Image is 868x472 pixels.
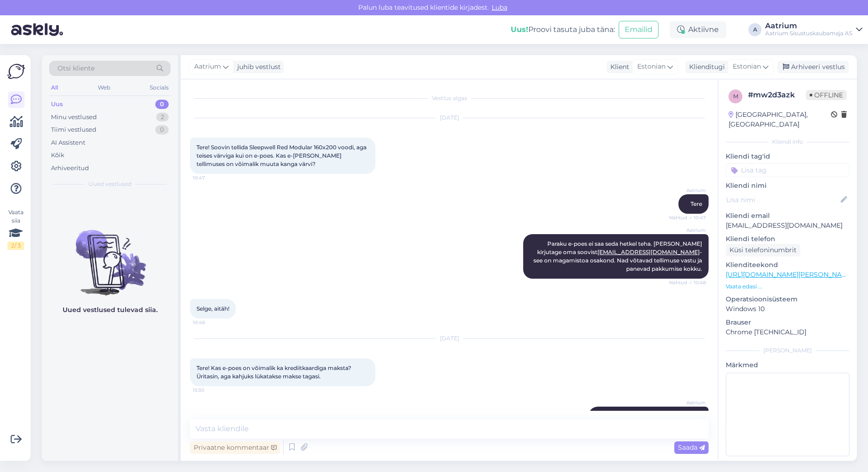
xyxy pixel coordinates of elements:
div: Aktiivne [670,21,726,38]
button: Emailid [619,21,659,38]
div: AI Assistent [51,138,85,147]
a: [EMAIL_ADDRESS][DOMAIN_NAME] [597,249,700,255]
span: Tere! Soovin tellida Sleepwell Red Modular 160x200 voodi, aga teises värviga kui on e-poes. Kas e... [196,144,368,167]
div: # mw2d3azk [748,89,806,101]
p: Kliendi nimi [726,181,849,191]
p: Windows 10 [726,304,849,314]
div: Küsi telefoninumbrit [726,244,800,256]
span: Selge, aitäh! [196,305,229,312]
p: Kliendi tag'id [726,152,849,161]
div: [DATE] [190,114,709,122]
span: Aatrium [671,227,706,234]
div: Minu vestlused [51,113,97,122]
div: Tiimi vestlused [51,125,96,134]
div: Aatrium Sisustuskaubamaja AS [765,30,852,37]
span: Tere [691,200,702,207]
span: Luba [489,3,510,12]
div: [PERSON_NAME] [726,346,849,355]
span: Offline [806,90,847,100]
div: [DATE] [190,334,709,343]
div: 0 [155,125,169,134]
div: Kõik [51,151,64,160]
div: Proovi tasuta juba täna: [511,24,615,35]
b: Uus! [511,25,528,34]
input: Lisa tag [726,163,849,177]
div: 2 / 3 [7,242,24,250]
div: Socials [148,82,171,94]
span: m [733,93,738,100]
span: Nähtud ✓ 10:47 [669,214,706,221]
div: All [49,82,60,94]
input: Lisa nimi [726,195,839,205]
div: Kliendi info [726,138,849,146]
span: Tere! Kas e-poes on võimalik ka krediitkaardiga maksta? Üritasin, aga kahjuks lükatakse makse tag... [196,364,353,380]
span: Estonian [637,62,665,72]
div: Vaata siia [7,208,24,250]
a: [URL][DOMAIN_NAME][PERSON_NAME] [726,270,854,279]
p: Vaata edasi ... [726,282,849,291]
span: Estonian [733,62,761,72]
div: 2 [156,113,169,122]
span: Saada [678,443,705,452]
span: Aatrium [671,187,706,194]
p: Brauser [726,318,849,327]
p: Märkmed [726,360,849,370]
span: Otsi kliente [57,64,95,73]
div: Klienditugi [685,62,725,72]
div: [GEOGRAPHIC_DATA], [GEOGRAPHIC_DATA] [729,110,831,129]
div: Klient [607,62,629,72]
div: Arhiveeritud [51,164,89,173]
span: 15:30 [193,387,228,394]
span: Aatrium [194,62,221,72]
div: Aatrium [765,22,852,30]
p: Kliendi telefon [726,234,849,244]
a: AatriumAatrium Sisustuskaubamaja AS [765,22,862,37]
p: Uued vestlused tulevad siia. [63,305,158,315]
p: [EMAIL_ADDRESS][DOMAIN_NAME] [726,221,849,230]
p: Operatsioonisüsteem [726,294,849,304]
span: Paraku e-poes ei saa seda hetkel teha. [PERSON_NAME] kirjutage oma soovist - see on magamistoa os... [533,240,703,272]
p: Chrome [TECHNICAL_ID] [726,327,849,337]
span: Nähtud ✓ 10:48 [669,279,706,286]
div: Web [96,82,112,94]
span: Aatrium [671,399,706,406]
img: No chats [42,213,178,297]
p: Klienditeekond [726,260,849,270]
div: 0 [155,100,169,109]
div: Vestlus algas [190,94,709,102]
p: Kliendi email [726,211,849,221]
img: Askly Logo [7,63,25,80]
span: 10:47 [193,174,228,181]
div: Arhiveeri vestlus [777,61,849,73]
div: Uus [51,100,63,109]
div: A [748,23,761,36]
div: Privaatne kommentaar [190,441,280,454]
span: Uued vestlused [89,180,132,188]
div: juhib vestlust [234,62,281,72]
span: 10:48 [193,319,228,326]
